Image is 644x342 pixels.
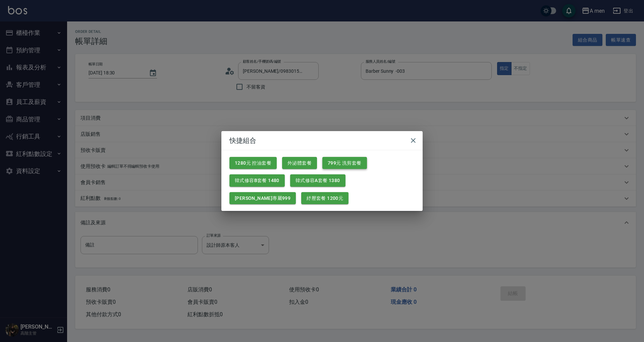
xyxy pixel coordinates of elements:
button: 韓式修容B套餐 1480 [229,174,285,187]
button: 紓壓套餐 1200元 [301,192,348,205]
button: 799元 洗剪套餐 [322,157,367,169]
button: 韓式修容A套餐 1380 [290,174,345,187]
button: [PERSON_NAME]專屬999 [229,192,296,205]
button: 1280元 控油套餐 [229,157,277,169]
button: 外泌體套餐 [282,157,317,169]
h2: 快捷組合 [221,131,423,150]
